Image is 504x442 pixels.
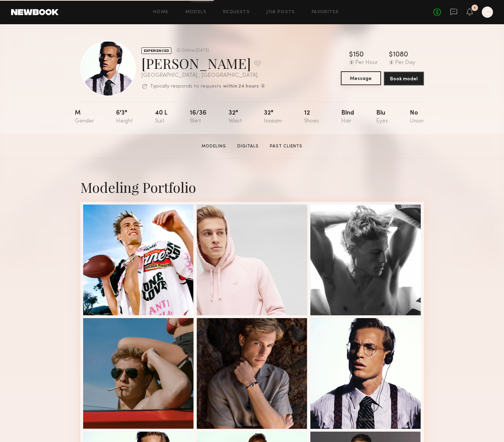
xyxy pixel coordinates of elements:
a: C [482,7,493,18]
div: Online [DATE] [182,48,209,53]
button: Message [341,71,381,85]
div: No [410,110,424,124]
a: Favorites [312,10,339,15]
div: Modeling Portfolio [80,178,424,196]
div: Blnd [341,110,354,124]
div: [GEOGRAPHIC_DATA] , [GEOGRAPHIC_DATA] [141,73,265,79]
div: 16/36 [190,110,206,124]
div: Per Day [395,60,415,66]
button: Book model [384,72,424,85]
div: 32" [229,110,242,124]
a: Job Posts [266,10,295,15]
div: 6'3" [116,110,133,124]
div: 40 l [155,110,168,124]
a: Digitals [235,143,262,150]
p: Typically responds to requests [150,84,221,89]
div: $ [389,52,393,58]
div: 12 [304,110,319,124]
div: M [75,110,94,124]
div: Blu [376,110,388,124]
div: [PERSON_NAME] [141,54,265,72]
a: Past Clients [267,143,305,150]
div: 150 [353,52,364,58]
div: $ [349,52,353,58]
div: Per Hour [355,60,378,66]
a: Home [153,10,169,15]
div: 32" [264,110,282,124]
div: 1 [474,6,476,10]
div: 1080 [393,52,408,58]
div: EXPERIENCED [141,47,171,54]
a: Modeling [199,143,229,150]
a: Models [185,10,206,15]
a: Requests [223,10,250,15]
b: within 24 hours [223,84,259,89]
